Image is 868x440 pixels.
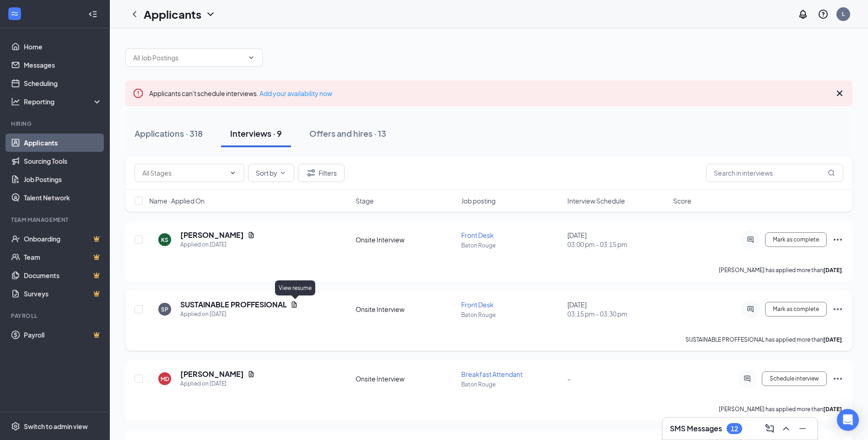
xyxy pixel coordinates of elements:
[567,375,571,383] span: -
[205,9,216,20] svg: ChevronDown
[248,54,255,61] svg: ChevronDown
[673,196,691,205] span: Score
[256,170,277,176] span: Sort by
[229,169,237,177] svg: ChevronDown
[298,164,345,182] button: Filter Filters
[685,336,843,343] p: SUSTAINABLE PROFFESIONAL has applied more than .
[356,374,456,383] div: Onsite Interview
[275,280,315,295] div: View resume
[832,234,843,245] svg: Ellipses
[259,89,332,97] a: Add your availability now
[823,267,842,274] b: [DATE]
[24,326,102,344] a: PayrollCrown
[731,425,738,433] div: 12
[745,306,756,313] svg: ActiveChat
[11,312,100,320] div: Payroll
[773,236,819,243] span: Mark as complete
[279,169,286,177] svg: ChevronDown
[11,422,20,431] svg: Settings
[779,421,793,436] button: ChevronUp
[10,9,19,18] svg: WorkstreamLogo
[567,309,668,318] span: 03:15 pm - 03:30 pm
[133,53,244,63] input: All Job Postings
[765,302,827,317] button: Mark as complete
[24,422,88,431] div: Switch to admin view
[762,421,777,436] button: ComposeMessage
[461,231,494,239] span: Front Desk
[306,167,317,178] svg: Filter
[248,370,255,378] svg: Document
[706,164,843,182] input: Search in interviews
[248,231,255,239] svg: Document
[11,216,100,224] div: Team Management
[670,424,722,434] h3: SMS Messages
[309,128,386,139] div: Offers and hires · 13
[180,230,244,240] h5: [PERSON_NAME]
[823,336,842,343] b: [DATE]
[129,9,140,20] svg: ChevronLeft
[745,236,756,243] svg: ActiveChat
[461,370,523,378] span: Breakfast Attendant
[248,164,294,182] button: Sort byChevronDown
[834,88,845,99] svg: Cross
[180,300,287,310] h5: SUSTAINABLE PROFFESIONAL
[461,311,561,319] p: Baton Rouge
[461,241,561,249] p: Baton Rouge
[795,421,810,436] button: Minimize
[719,405,843,413] p: [PERSON_NAME] has applied more than .
[133,88,144,99] svg: Error
[149,89,332,97] span: Applicants can't schedule interviews.
[567,300,668,318] div: [DATE]
[24,284,102,303] a: SurveysCrown
[356,235,456,244] div: Onsite Interview
[161,236,168,244] div: KS
[24,134,102,152] a: Applicants
[356,196,374,205] span: Stage
[461,300,494,309] span: Front Desk
[24,230,102,248] a: OnboardingCrown
[180,310,298,319] div: Applied on [DATE]
[832,373,843,384] svg: Ellipses
[142,168,226,178] input: All Stages
[24,74,102,92] a: Scheduling
[161,375,169,383] div: MD
[88,10,97,19] svg: Collapse
[742,375,753,382] svg: ActiveChat
[24,188,102,207] a: Talent Network
[719,266,843,274] p: [PERSON_NAME] has applied more than .
[144,6,201,22] h1: Applicants
[24,97,102,106] div: Reporting
[567,240,668,249] span: 03:00 pm - 03:15 pm
[180,369,244,379] h5: [PERSON_NAME]
[24,248,102,266] a: TeamCrown
[823,406,842,413] b: [DATE]
[797,423,808,434] svg: Minimize
[291,301,298,308] svg: Document
[764,423,775,434] svg: ComposeMessage
[161,306,168,313] div: SP
[461,381,561,388] p: Baton Rouge
[765,232,827,247] button: Mark as complete
[832,304,843,315] svg: Ellipses
[135,128,203,139] div: Applications · 318
[770,376,819,382] span: Schedule interview
[11,97,20,106] svg: Analysis
[818,9,829,20] svg: QuestionInfo
[24,56,102,74] a: Messages
[230,128,282,139] div: Interviews · 9
[798,9,809,20] svg: Notifications
[842,10,845,18] div: L
[461,196,496,205] span: Job posting
[781,423,792,434] svg: ChevronUp
[24,152,102,170] a: Sourcing Tools
[356,305,456,314] div: Onsite Interview
[24,266,102,284] a: DocumentsCrown
[24,38,102,56] a: Home
[24,170,102,188] a: Job Postings
[567,196,625,205] span: Interview Schedule
[180,240,255,249] div: Applied on [DATE]
[11,120,100,128] div: Hiring
[773,306,819,312] span: Mark as complete
[567,231,668,249] div: [DATE]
